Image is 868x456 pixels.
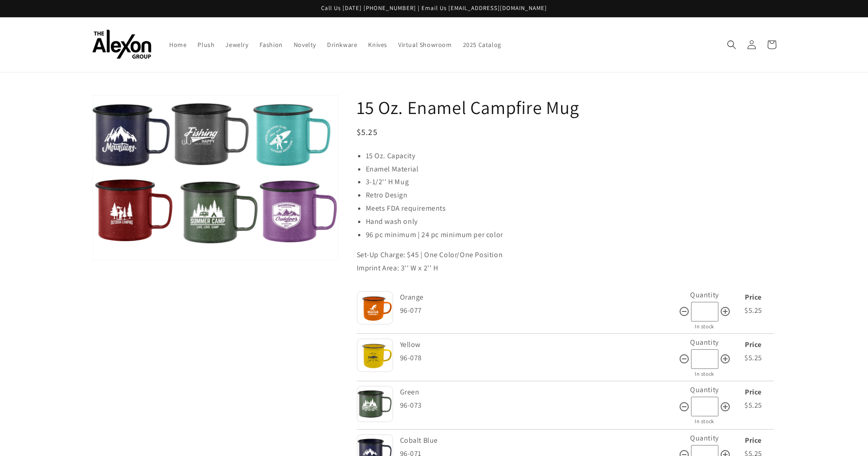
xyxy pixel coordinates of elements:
div: In stock [679,369,731,379]
label: Quantity [690,433,719,443]
span: Novelty [294,41,316,49]
div: Yellow [400,338,676,352]
span: Plush [198,41,214,49]
span: $5.25 [744,306,762,315]
li: 3-1/2'' H Mug [366,176,776,189]
span: Jewelry [225,41,248,49]
label: Quantity [690,385,719,394]
a: Plush [192,35,220,54]
p: Imprint Area: 3'' W x 2'' H [357,262,776,275]
a: Drinkware [322,35,363,54]
li: 96 pc minimum | 24 pc minimum per color [366,228,776,242]
div: In stock [679,321,731,332]
a: Fashion [254,35,288,54]
h1: 15 Oz. Enamel Campfire Mug [357,95,776,119]
span: $5.25 [357,127,378,137]
span: Home [169,41,187,49]
div: Price [733,291,774,304]
label: Quantity [690,337,719,347]
span: Drinkware [327,41,357,49]
li: Retro Design [366,189,776,202]
a: Jewelry [220,35,254,54]
div: Orange [400,291,676,304]
summary: Search [722,35,742,55]
a: 2025 Catalog [457,35,507,54]
img: Green [357,386,393,422]
span: Virtual Showroom [398,41,452,49]
img: Orange [357,291,393,325]
li: Meets FDA requirements [366,202,776,215]
a: Knives [363,35,393,54]
img: Yellow [357,338,393,372]
a: Novelty [288,35,322,54]
a: Virtual Showroom [393,35,457,54]
li: Hand wash only [366,215,776,228]
div: Price [733,434,774,447]
div: 96-077 [400,304,679,317]
span: Fashion [260,41,283,49]
a: Home [164,35,192,54]
div: Price [733,338,774,352]
li: Enamel Material [366,163,776,176]
label: Quantity [690,290,719,300]
img: The Alexon Group [92,30,151,59]
span: $5.25 [744,353,762,363]
li: 15 Oz. Capacity [366,150,776,163]
div: 96-073 [400,399,679,412]
span: Knives [368,41,387,49]
div: In stock [679,416,731,426]
div: 96-078 [400,352,679,365]
p: Set-Up Charge: $45 | One Color/One Position [357,249,776,262]
div: Green [400,386,676,399]
span: $5.25 [744,400,762,410]
span: 2025 Catalog [463,41,501,49]
div: Price [733,386,774,399]
div: Cobalt Blue [400,434,676,447]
